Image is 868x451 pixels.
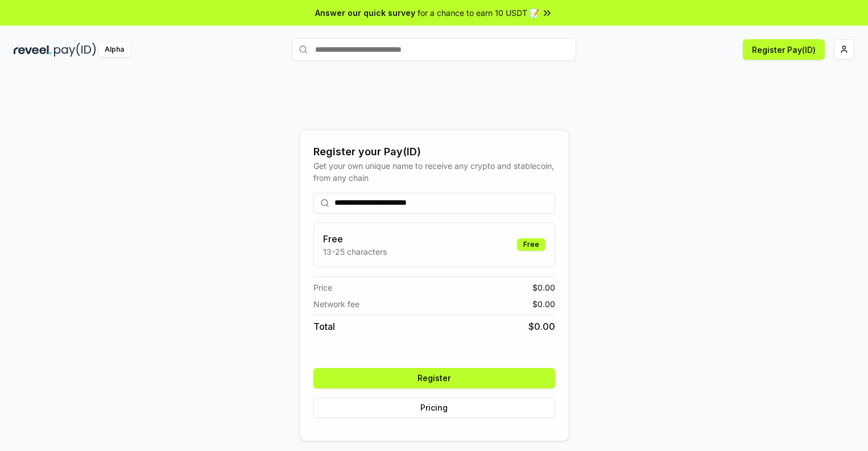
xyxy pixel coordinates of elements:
[313,282,332,293] span: Price
[313,320,335,333] span: Total
[418,7,539,19] span: for a chance to earn 10 USDT 📝
[98,43,130,57] div: Alpha
[323,232,387,246] h3: Free
[517,238,545,251] div: Free
[743,39,825,60] button: Register Pay(ID)
[528,320,555,333] span: $ 0.00
[14,43,52,57] img: reveel_dark
[313,298,359,310] span: Network fee
[323,246,387,258] p: 13-25 characters
[313,160,555,184] div: Get your own unique name to receive any crypto and stablecoin, from any chain
[532,282,555,293] span: $ 0.00
[532,298,555,310] span: $ 0.00
[313,144,555,160] div: Register your Pay(ID)
[313,398,555,418] button: Pricing
[54,43,96,57] img: pay_id
[315,7,415,19] span: Answer our quick survey
[313,368,555,388] button: Register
